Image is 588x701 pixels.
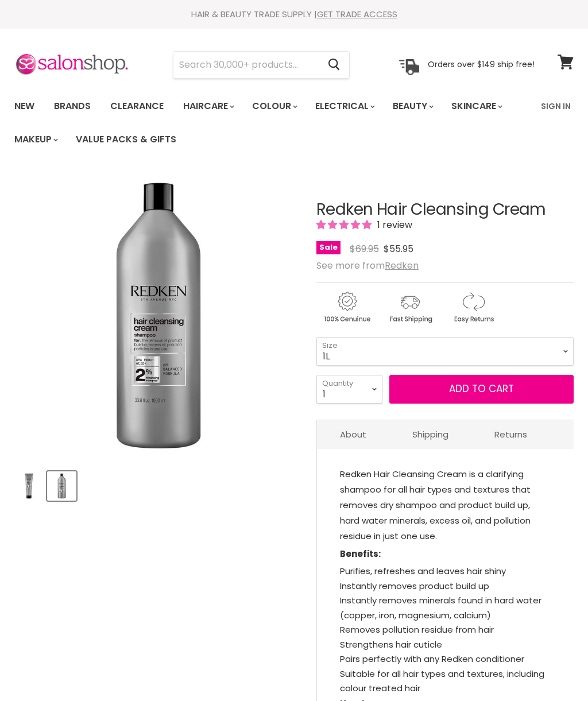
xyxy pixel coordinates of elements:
ul: Main menu [6,90,534,156]
img: returns.gif [443,290,504,325]
a: Brands [45,94,99,118]
a: Value Packs & Gifts [67,127,185,152]
div: Product thumbnails [13,468,304,501]
a: Returns [471,420,550,448]
span: 1 review [374,218,412,231]
img: Redken Hair Cleansing Cream [48,473,75,499]
button: Redken Hair Cleansing Cream [14,471,44,501]
a: Haircare [175,94,241,118]
div: Redken Hair Cleansing Cream image. Click or Scroll to Zoom. [14,172,303,460]
li: Removes pollution residue from hair [340,622,551,637]
a: Colour [243,94,304,118]
img: Redken Hair Cleansing Cream [14,172,303,460]
a: Beauty [384,94,440,118]
li: Instantly removes product build up [340,579,551,594]
a: Electrical [307,94,382,118]
span: Sale [316,241,341,254]
span: See more from [316,259,419,272]
li: Instantly removes minerals found in hard water (copper, iron, magnesium, calcium) [340,593,551,622]
a: About [317,420,389,448]
a: Redken [385,259,419,272]
a: Clearance [102,94,172,118]
li: Suitable for all hair types and textures, including colour treated hair [340,667,551,696]
li: Strengthens hair cuticle [340,637,551,652]
form: Product [173,51,350,79]
select: Quantity [316,375,382,404]
a: GET TRADE ACCESS [317,8,397,20]
li: Pairs perfectly with any Redken conditioner [340,652,551,667]
a: Skincare [443,94,509,118]
button: Search [319,52,349,78]
p: Orders over $149 ship free! [428,59,535,69]
strong: Benefits: [340,548,381,560]
input: Search [173,52,319,78]
h1: Redken Hair Cleansing Cream [316,201,574,219]
span: 5.00 stars [316,218,374,231]
span: $69.95 [350,242,379,255]
img: shipping.gif [380,290,440,325]
span: $55.95 [384,242,413,255]
a: Makeup [6,127,65,152]
p: Redken Hair Cleansing Cream is a clarifying shampoo for all hair types and textures that removes ... [340,466,551,546]
button: Add to cart [389,375,574,404]
a: New [6,94,43,118]
span: Add to cart [449,382,514,396]
a: Shipping [389,420,471,448]
img: Redken Hair Cleansing Cream [16,473,42,499]
button: Redken Hair Cleansing Cream [47,471,76,501]
li: Purifies, refreshes and leaves hair shiny [340,564,551,579]
img: genuine.gif [316,290,377,325]
a: Sign In [534,94,578,118]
